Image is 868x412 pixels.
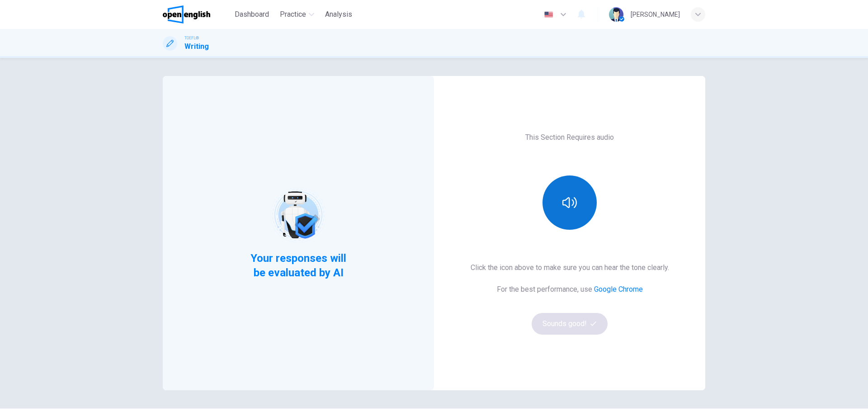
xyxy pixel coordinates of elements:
h1: Writing [184,41,209,52]
h6: For the best performance, use [497,284,643,295]
img: en [543,11,554,18]
span: Analysis [325,9,352,20]
div: [PERSON_NAME] [631,9,680,20]
button: Practice [276,6,318,23]
button: Dashboard [231,6,273,23]
img: Profile picture [609,7,623,22]
button: Analysis [321,6,356,23]
span: Practice [280,9,306,20]
span: TOEFL® [184,35,199,41]
span: Dashboard [235,9,269,20]
a: OpenEnglish logo [163,5,231,24]
img: robot icon [269,186,327,244]
a: Google Chrome [594,285,643,294]
h6: Click the icon above to make sure you can hear the tone clearly. [471,262,669,273]
h6: This Section Requires audio [525,132,614,143]
span: Your responses will be evaluated by AI [244,251,354,280]
img: OpenEnglish logo [163,5,210,24]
